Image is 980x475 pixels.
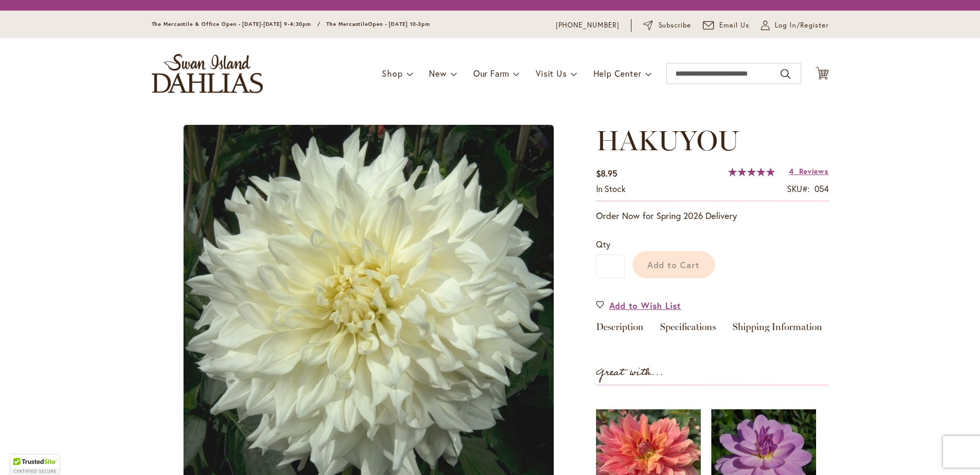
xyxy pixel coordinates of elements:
[660,322,716,337] a: Specifications
[658,20,692,31] span: Subscribe
[799,166,829,176] span: Reviews
[473,68,509,79] span: Our Farm
[596,168,617,179] span: $8.95
[382,68,402,79] span: Shop
[593,68,642,79] span: Help Center
[596,239,610,250] span: Qty
[368,21,430,28] span: Open - [DATE] 10-3pm
[8,437,38,467] iframe: Launch Accessibility Center
[596,183,626,195] div: Availability
[814,183,829,195] div: 054
[596,322,644,337] a: Description
[429,68,446,79] span: New
[152,21,369,28] span: The Mercantile & Office Open - [DATE]-[DATE] 9-4:30pm / The Mercantile
[152,54,263,93] a: store logo
[732,322,822,337] a: Shipping Information
[596,183,626,194] span: In stock
[596,322,829,337] div: Detailed Product Info
[719,20,749,31] span: Email Us
[728,168,775,176] div: 98%
[789,166,828,176] a: 4 Reviews
[781,66,790,83] button: Search
[787,183,810,194] strong: SKU
[703,20,749,31] a: Email Us
[536,68,566,79] span: Visit Us
[609,299,682,312] span: Add to Wish List
[789,166,794,176] span: 4
[761,20,829,31] a: Log In/Register
[775,20,829,31] span: Log In/Register
[556,20,620,31] a: [PHONE_NUMBER]
[643,20,691,31] a: Subscribe
[596,209,829,222] p: Order Now for Spring 2026 Delivery
[596,299,682,312] a: Add to Wish List
[596,364,664,381] strong: Great with...
[596,124,739,157] span: HAKUYOU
